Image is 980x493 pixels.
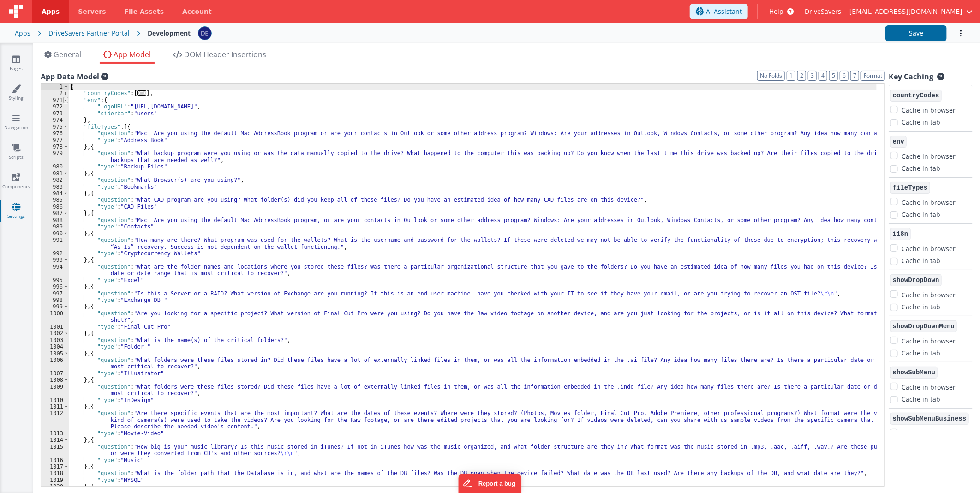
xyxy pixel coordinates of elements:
[885,25,947,41] button: Save
[890,90,942,102] span: countryCodes
[902,335,956,346] label: Cache in browser
[41,250,69,257] div: 992
[41,397,69,403] div: 1010
[902,117,940,127] label: Cache in tab
[41,370,69,377] div: 1007
[808,71,817,81] button: 3
[41,124,69,130] div: 975
[125,7,164,16] span: File Assets
[41,437,69,443] div: 1014
[41,117,69,123] div: 974
[54,49,81,60] span: General
[890,320,957,332] span: showDropDownMenu
[48,29,130,38] div: DriveSavers Partner Portal
[78,7,106,16] span: Servers
[41,257,69,263] div: 993
[890,136,907,148] span: env
[41,310,69,324] div: 1000
[41,457,69,463] div: 1016
[41,483,69,490] div: 1020
[819,71,827,81] button: 4
[41,343,69,350] div: 1004
[41,97,69,103] div: 971
[902,210,940,219] label: Cache in tab
[41,357,69,370] div: 1006
[41,177,69,183] div: 982
[902,256,940,265] label: Cache in tab
[41,290,69,297] div: 997
[41,110,69,117] div: 973
[41,190,69,197] div: 984
[41,137,69,144] div: 977
[137,90,147,96] span: ...
[890,413,969,425] span: showSubMenuBusiness
[41,90,69,96] div: 2
[902,163,940,173] label: Cache in tab
[41,144,69,150] div: 978
[890,182,930,194] span: fileTypes
[41,197,69,203] div: 985
[902,348,940,358] label: Cache in tab
[889,73,933,81] h4: Key Caching
[41,230,69,237] div: 990
[41,150,69,163] div: 979
[41,71,885,82] div: App Data Model
[690,4,748,19] button: AI Assistant
[148,29,191,38] div: Development
[840,71,849,81] button: 6
[41,223,69,230] div: 989
[41,430,69,437] div: 1013
[41,350,69,357] div: 1005
[890,228,911,240] span: i18n
[902,289,956,300] label: Cache in browser
[41,297,69,303] div: 998
[902,150,956,161] label: Cache in browser
[41,410,69,430] div: 1012
[41,277,69,283] div: 995
[15,29,30,38] div: Apps
[787,71,795,81] button: 1
[41,337,69,343] div: 1003
[41,377,69,383] div: 1008
[41,384,69,397] div: 1009
[198,27,211,40] img: c1374c675423fc74691aaade354d0b4b
[41,163,69,170] div: 980
[902,302,940,312] label: Cache in tab
[849,7,962,16] span: [EMAIL_ADDRESS][DOMAIN_NAME]
[41,264,69,277] div: 994
[42,7,60,16] span: Apps
[902,394,940,404] label: Cache in tab
[459,474,522,493] iframe: Marker.io feedback button
[41,283,69,290] div: 996
[902,242,956,253] label: Cache in browser
[797,71,806,81] button: 2
[41,130,69,137] div: 976
[41,210,69,216] div: 987
[41,184,69,190] div: 983
[890,274,942,286] span: showDropDown
[805,7,849,16] span: DriveSavers —
[41,170,69,177] div: 981
[41,444,69,457] div: 1015
[41,237,69,250] div: 991
[41,403,69,410] div: 1011
[890,367,938,379] span: showSubMenu
[41,204,69,210] div: 986
[769,7,783,16] span: Help
[706,7,742,16] span: AI Assistant
[41,103,69,110] div: 972
[41,217,69,223] div: 988
[805,7,973,16] button: DriveSavers — [EMAIL_ADDRESS][DOMAIN_NAME]
[41,324,69,330] div: 1001
[41,330,69,337] div: 1002
[41,463,69,470] div: 1017
[184,49,266,60] span: DOM Header Insertions
[41,303,69,310] div: 999
[850,71,859,81] button: 7
[114,49,151,60] span: App Model
[41,84,69,90] div: 1
[757,71,785,81] button: No Folds
[902,381,956,392] label: Cache in browser
[829,71,838,81] button: 5
[41,470,69,476] div: 1018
